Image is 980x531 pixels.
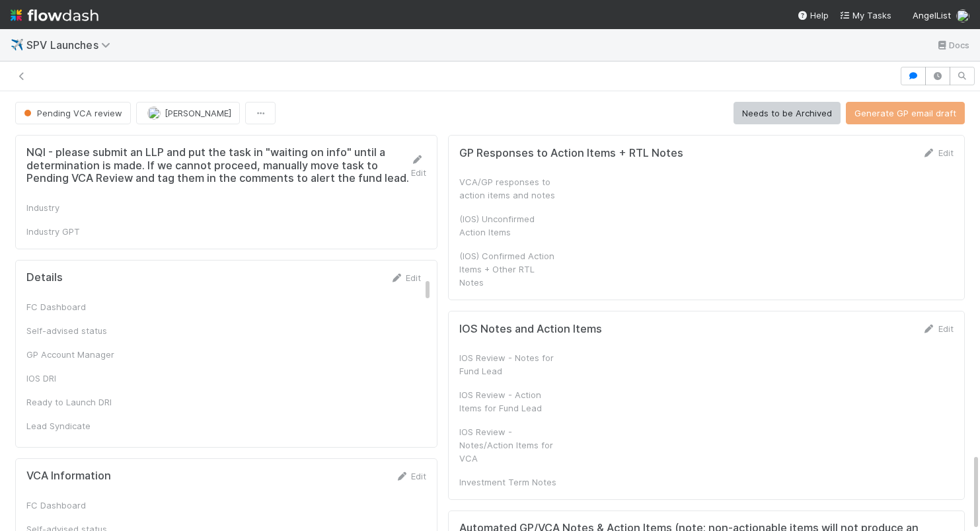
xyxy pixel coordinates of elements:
img: avatar_ac990a78-52d7-40f8-b1fe-cbbd1cda261e.png [147,106,161,120]
span: My Tasks [839,10,891,20]
div: Industry [26,201,126,214]
div: Industry GPT [26,225,126,238]
h5: Details [26,271,63,284]
button: Generate GP email draft [846,102,965,124]
a: Edit [410,154,426,178]
div: (IOS) Unconfirmed Action Items [459,212,558,239]
a: Edit [923,323,954,334]
div: Investment Term Notes [459,475,558,489]
div: GP Account Manager [26,348,126,361]
span: SPV Launches [26,38,117,52]
span: ✈️ [11,39,24,50]
a: Edit [390,272,421,283]
div: Self-advised status [26,324,126,337]
h5: IOS Notes and Action Items [459,323,602,336]
div: Help [797,9,829,22]
div: (IOS) Confirmed Action Items + Other RTL Notes [459,249,558,289]
div: FC Dashboard [26,499,126,512]
img: logo-inverted-e16ddd16eac7371096b0.svg [11,4,98,26]
h5: GP Responses to Action Items + RTL Notes [459,147,683,160]
button: [PERSON_NAME] [136,102,240,124]
div: IOS DRI [26,372,126,385]
a: My Tasks [839,9,891,22]
button: Needs to be Archived [734,102,841,124]
div: Lead Syndicate [26,419,126,432]
a: Edit [923,147,954,158]
div: IOS Review - Action Items for Fund Lead [459,388,558,415]
div: Ready to Launch DRI [26,395,126,409]
div: FC Dashboard [26,300,126,313]
div: VCA/GP responses to action items and notes [459,175,558,202]
h5: NQI - please submit an LLP and put the task in "waiting on info" until a determination is made. I... [26,146,410,185]
span: [PERSON_NAME] [165,108,231,118]
div: IOS Review - Notes for Fund Lead [459,351,558,378]
h5: VCA Information [26,470,111,483]
div: IOS Review - Notes/Action Items for VCA [459,425,558,465]
a: Docs [936,37,969,53]
a: Edit [395,471,426,481]
span: AngelList [913,10,951,20]
img: avatar_b5be9b1b-4537-4870-b8e7-50cc2287641b.png [956,9,969,22]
